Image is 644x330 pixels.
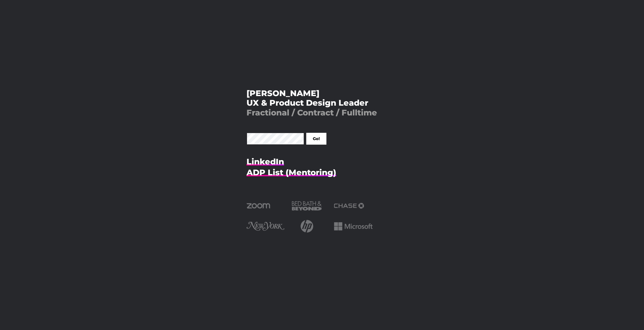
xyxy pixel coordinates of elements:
[247,89,398,118] h1: [PERSON_NAME] UX & Product Design Leader
[306,133,326,145] input: Go!
[247,157,284,167] a: LinkedIn
[247,108,377,117] span: Fractional / Contract / Fulltime
[247,195,373,239] img: clientlogos.png
[247,168,336,177] a: ADP List (Mentoring)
